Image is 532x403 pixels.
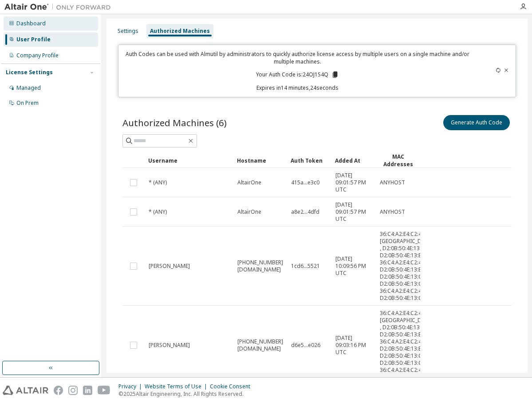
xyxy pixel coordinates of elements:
img: Altair One [4,3,115,12]
span: AltairOne [237,179,261,186]
span: [DATE] 10:09:56 PM UTC [335,255,372,277]
p: © 2025 Altair Engineering, Inc. All Rights Reserved. [118,390,256,398]
span: 36:C4:A2:E4:C2:48 , [GEOGRAPHIC_DATA]:D0:74:4D:96:37 , D2:0B:50:4E:13:E9 , D2:0B:50:4E:13:E8 , 36... [380,310,473,381]
div: Authorized Machines [150,28,210,35]
div: Username [148,153,230,168]
span: 1cd6...5521 [291,263,320,270]
span: [PHONE_NUMBER][DOMAIN_NAME] [237,259,283,273]
button: Generate Auth Code [443,115,510,130]
span: Authorized Machines (6) [122,116,227,129]
div: User Profile [16,36,51,43]
span: d6e5...e026 [291,342,320,349]
div: MAC Addresses [379,153,417,168]
div: Hostname [237,153,284,168]
span: 415a...e3c0 [291,179,319,186]
span: [PERSON_NAME] [149,263,190,270]
span: ANYHOST [380,208,405,215]
span: [DATE] 09:03:16 PM UTC [335,335,372,356]
span: 36:C4:A2:E4:C2:48 , [GEOGRAPHIC_DATA]:D0:74:4D:96:37 , D2:0B:50:4E:13:E9 , D2:0B:50:4E:13:E8 , 36... [380,231,473,302]
p: Auth Codes can be used with Almutil by administrators to quickly authorize license access by mult... [124,50,472,65]
div: On Prem [16,100,39,107]
span: [PERSON_NAME] [149,342,190,349]
span: [DATE] 09:01:57 PM UTC [335,201,372,223]
div: Settings [118,28,138,35]
img: instagram.svg [68,386,78,395]
div: Company Profile [16,52,59,59]
span: AltairOne [237,208,261,215]
div: Added At [335,153,372,168]
p: Your Auth Code is: 24OJ1S4Q [256,71,339,79]
span: [PHONE_NUMBER][DOMAIN_NAME] [237,338,283,352]
img: linkedin.svg [83,386,92,395]
img: facebook.svg [54,386,63,395]
span: * (ANY) [149,208,167,215]
div: Auth Token [291,153,328,168]
div: Dashboard [16,20,46,27]
span: ANYHOST [380,179,405,186]
p: Expires in 14 minutes, 24 seconds [124,84,472,92]
div: Managed [16,84,41,92]
div: License Settings [6,69,53,76]
div: Website Terms of Use [145,383,210,390]
img: altair_logo.svg [3,386,48,395]
span: [DATE] 09:01:57 PM UTC [335,172,372,193]
span: a8e2...4dfd [291,208,319,215]
div: Privacy [118,383,145,390]
span: * (ANY) [149,179,167,186]
div: Cookie Consent [210,383,256,390]
img: youtube.svg [98,386,110,395]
